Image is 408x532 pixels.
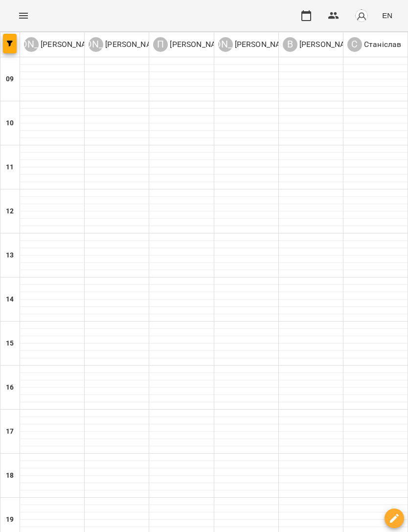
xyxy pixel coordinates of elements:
div: Анастасія Стужинська [218,37,294,52]
span: EN [382,10,392,21]
h6: 15 [6,338,14,349]
h6: 16 [6,382,14,393]
div: В [283,37,297,52]
a: С Станіслав [347,37,401,52]
div: Віталіна Погоріла [283,37,359,52]
div: С [347,37,362,52]
p: Станіслав [362,39,401,50]
div: Ксенія Гасан [89,37,164,52]
div: Альона Лобаренко [24,37,100,52]
button: EN [378,6,396,24]
a: П [PERSON_NAME] [153,37,229,52]
h6: 19 [6,514,14,525]
h6: 11 [6,162,14,173]
img: avatar_s.png [355,9,368,23]
a: [PERSON_NAME] [PERSON_NAME] [89,37,164,52]
h6: 14 [6,294,14,305]
div: П [153,37,168,52]
div: [PERSON_NAME] [218,37,233,52]
h6: 18 [6,470,14,481]
p: [PERSON_NAME] [39,39,100,50]
a: В [PERSON_NAME] [283,37,359,52]
h6: 12 [6,206,14,217]
h6: 17 [6,426,14,437]
div: [PERSON_NAME] [89,37,103,52]
h6: 10 [6,118,14,129]
div: Павло Воробей [153,37,229,52]
p: [PERSON_NAME] [297,39,359,50]
div: [PERSON_NAME] [24,37,39,52]
h6: 13 [6,250,14,261]
div: Станіслав [347,37,401,52]
p: [PERSON_NAME] [168,39,229,50]
a: [PERSON_NAME] [PERSON_NAME] [24,37,100,52]
h6: 09 [6,74,14,85]
p: [PERSON_NAME] [233,39,294,50]
p: [PERSON_NAME] [103,39,164,50]
button: Menu [12,4,35,27]
a: [PERSON_NAME] [PERSON_NAME] [218,37,294,52]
